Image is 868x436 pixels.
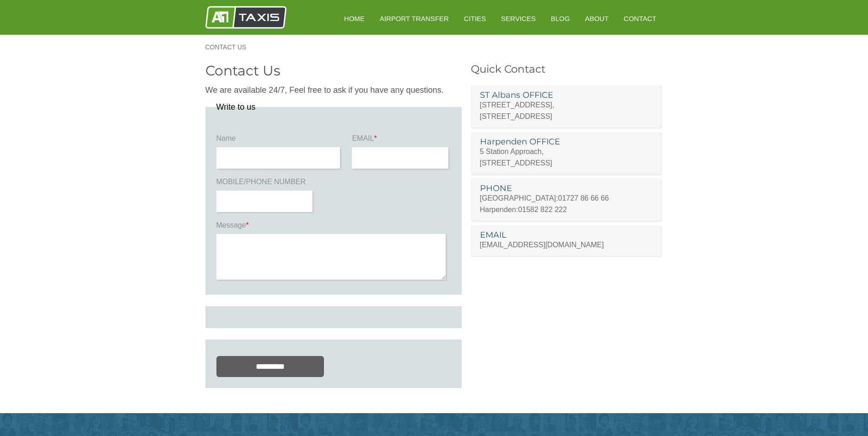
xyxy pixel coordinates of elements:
[205,44,256,50] a: Contact Us
[480,241,604,249] a: [EMAIL_ADDRESS][DOMAIN_NAME]
[216,177,315,191] label: MOBILE/PHONE NUMBER
[458,7,492,30] a: Cities
[471,64,663,74] h3: Quick Contact
[480,231,652,239] h3: EMAIL
[480,99,652,122] p: [STREET_ADDRESS], [STREET_ADDRESS]
[480,91,652,99] h3: ST Albans OFFICE
[216,103,256,111] legend: Write to us
[480,192,652,204] p: [GEOGRAPHIC_DATA]:
[338,7,371,30] a: HOME
[205,85,462,96] p: We are available 24/7, Feel free to ask if you have any questions.
[480,184,652,192] h3: PHONE
[545,7,577,30] a: Blog
[518,206,567,213] a: 01582 822 222
[205,6,286,29] img: A1 Taxis
[205,64,462,78] h2: Contact Us
[373,7,455,30] a: Airport Transfer
[352,133,450,147] label: EMAIL
[495,7,542,30] a: Services
[216,220,451,234] label: Message
[480,204,652,215] p: Harpenden:
[480,138,652,146] h3: Harpenden OFFICE
[216,133,343,147] label: Name
[617,7,663,30] a: Contact
[558,194,609,202] a: 01727 86 66 66
[578,7,615,30] a: About
[480,146,652,169] p: 5 Station Approach, [STREET_ADDRESS]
